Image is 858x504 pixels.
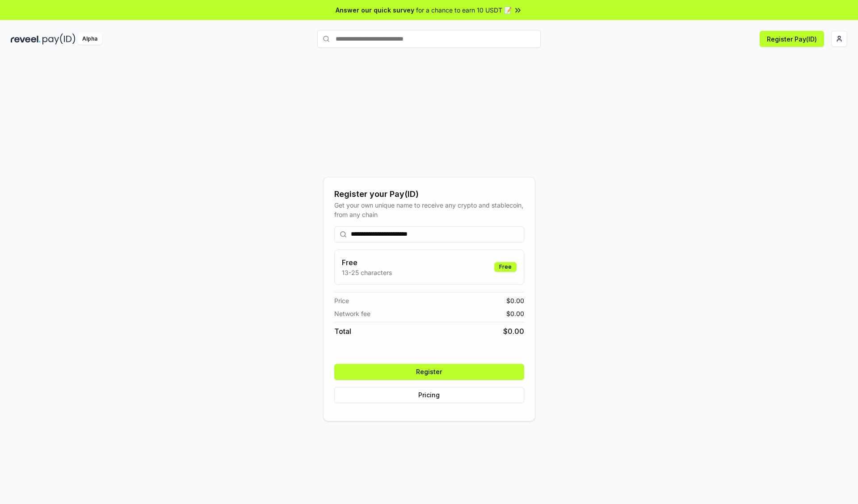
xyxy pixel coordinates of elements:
[334,364,524,380] button: Register
[42,33,76,45] img: pay_id
[760,31,824,47] button: Register Pay(ID)
[334,309,370,318] span: Network fee
[11,33,41,45] img: reveel_dark
[342,268,392,277] p: 13-25 characters
[416,5,512,15] span: for a chance to earn 10 USDT 📝
[336,5,414,15] span: Answer our quick survey
[506,309,524,318] span: $ 0.00
[506,296,524,305] span: $ 0.00
[77,33,102,45] div: Alpha
[334,296,349,305] span: Price
[334,188,524,200] div: Register your Pay(ID)
[334,200,524,219] div: Get your own unique name to receive any crypto and stablecoin, from any chain
[503,326,524,337] span: $ 0.00
[494,262,517,272] div: Free
[334,326,351,337] span: Total
[342,257,392,268] h3: Free
[334,387,524,403] button: Pricing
